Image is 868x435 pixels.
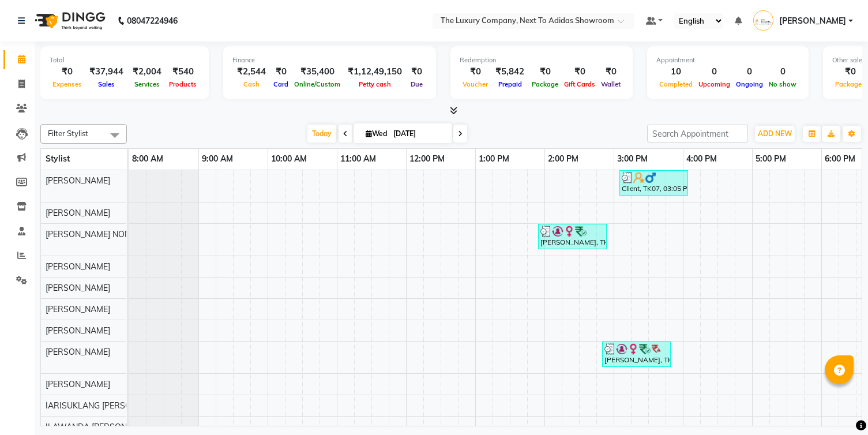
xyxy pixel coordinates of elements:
[343,65,407,78] div: ₹1,12,49,150
[29,5,108,37] img: logo
[621,172,687,194] div: Client, TK07, 03:05 PM-04:05 PM, Hair Cut With Wash (₹699)
[46,229,155,239] span: [PERSON_NAME] NONGRUM
[390,125,448,142] input: 2025-09-03
[495,80,525,88] span: Prepaid
[696,80,733,88] span: Upcoming
[46,304,110,314] span: [PERSON_NAME]
[291,65,343,78] div: ₹35,400
[460,80,491,88] span: Voucher
[127,5,178,37] b: 08047224946
[129,151,166,167] a: 8:00 AM
[407,151,448,167] a: 12:00 PM
[733,65,766,78] div: 0
[545,151,581,167] a: 2:00 PM
[408,80,426,88] span: Due
[46,422,156,432] span: ILAWANDA [PERSON_NAME]
[166,80,200,88] span: Products
[270,65,291,78] div: ₹0
[822,151,858,167] a: 6:00 PM
[758,129,792,138] span: ADD NEW
[598,80,623,88] span: Wallet
[46,347,110,357] span: [PERSON_NAME]
[46,208,110,218] span: [PERSON_NAME]
[50,80,85,88] span: Expenses
[50,55,200,65] div: Total
[476,151,512,167] a: 1:00 PM
[128,65,166,78] div: ₹2,004
[614,151,651,167] a: 3:00 PM
[48,129,88,138] span: Filter Stylist
[656,80,696,88] span: Completed
[539,226,606,247] div: [PERSON_NAME], TK04, 01:55 PM-02:55 PM, Aroma Pedicure (₹1299)
[766,80,799,88] span: No show
[407,65,427,78] div: ₹0
[166,65,200,78] div: ₹540
[603,343,670,365] div: [PERSON_NAME], TK03, 02:50 PM-03:50 PM, Men's Hair Cut With Wash (₹399)
[598,65,623,78] div: ₹0
[46,325,110,336] span: [PERSON_NAME]
[232,55,427,65] div: Finance
[46,175,110,186] span: [PERSON_NAME]
[356,80,394,88] span: Petty cash
[779,15,846,27] span: [PERSON_NAME]
[529,80,561,88] span: Package
[291,80,343,88] span: Online/Custom
[307,125,336,142] span: Today
[656,65,696,78] div: 10
[46,153,70,164] span: Stylist
[199,151,236,167] a: 9:00 AM
[766,65,799,78] div: 0
[561,65,598,78] div: ₹0
[683,151,720,167] a: 4:00 PM
[733,80,766,88] span: Ongoing
[46,261,110,272] span: [PERSON_NAME]
[270,80,291,88] span: Card
[832,65,868,78] div: ₹0
[647,125,748,142] input: Search Appointment
[95,80,118,88] span: Sales
[491,65,529,78] div: ₹5,842
[561,80,598,88] span: Gift Cards
[131,80,163,88] span: Services
[46,283,110,293] span: [PERSON_NAME]
[753,10,773,31] img: MADHU SHARMA
[46,400,202,411] span: IARISUKLANG [PERSON_NAME] SAWIAN
[241,80,262,88] span: Cash
[363,129,390,138] span: Wed
[268,151,310,167] a: 10:00 AM
[460,65,491,78] div: ₹0
[753,151,789,167] a: 5:00 PM
[832,80,868,88] span: Packages
[46,379,110,389] span: [PERSON_NAME]
[460,55,623,65] div: Redemption
[337,151,379,167] a: 11:00 AM
[232,65,270,78] div: ₹2,544
[755,126,795,142] button: ADD NEW
[656,55,799,65] div: Appointment
[529,65,561,78] div: ₹0
[696,65,733,78] div: 0
[85,65,128,78] div: ₹37,944
[50,65,85,78] div: ₹0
